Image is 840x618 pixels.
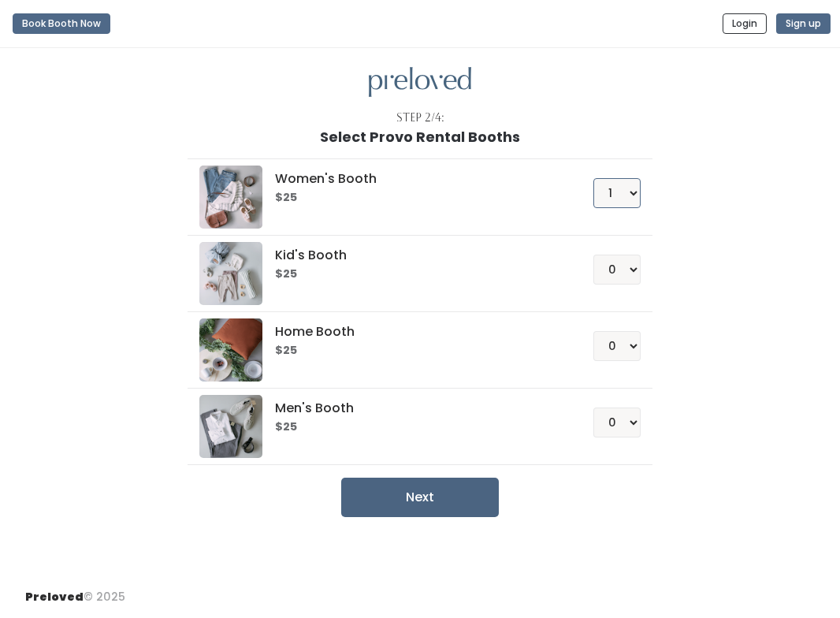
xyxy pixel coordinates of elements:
img: preloved logo [369,67,471,98]
img: preloved logo [199,318,262,382]
button: Book Booth Now [13,13,110,34]
a: Book Booth Now [13,6,110,41]
h5: Home Booth [275,325,555,339]
h6: $25 [275,192,555,204]
h1: Select Provo Rental Booths [320,129,520,145]
h5: Kid's Booth [275,248,555,262]
h6: $25 [275,344,555,357]
img: preloved logo [199,166,262,229]
button: Login [723,13,767,34]
span: Preloved [25,589,84,605]
h5: Men's Booth [275,401,555,415]
img: preloved logo [199,395,262,458]
img: preloved logo [199,242,262,305]
button: Next [341,478,499,517]
h5: Women's Booth [275,172,555,186]
h6: $25 [275,421,555,434]
div: Step 2/4: [396,110,444,126]
div: © 2025 [25,576,125,605]
h6: $25 [275,268,555,281]
button: Sign up [776,13,831,34]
